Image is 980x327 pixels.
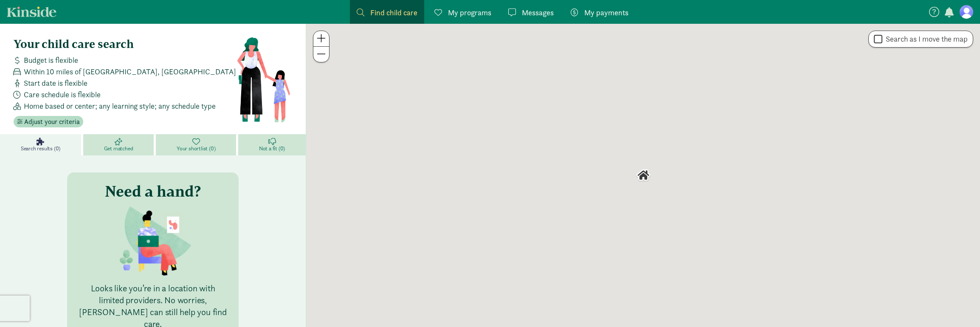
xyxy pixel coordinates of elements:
div: Click to see details [636,168,651,183]
label: Search as I move the map [882,34,968,44]
span: Home based or center; any learning style; any schedule type [24,100,216,112]
a: Kinside [7,6,56,17]
a: Not a fit (0) [238,134,306,155]
span: Search results (0) [21,145,60,152]
span: Not a fit (0) [259,145,285,152]
a: Get matched [83,134,156,155]
span: Within 10 miles of [GEOGRAPHIC_DATA], [GEOGRAPHIC_DATA] [24,66,236,77]
h3: Need a hand? [105,183,201,200]
span: Care schedule is flexible [24,89,101,100]
span: My programs [448,7,491,18]
span: Start date is flexible [24,77,87,89]
span: Get matched [104,145,133,152]
h4: Your child care search [14,37,237,51]
span: Messages [522,7,554,18]
span: Your shortlist (0) [177,145,215,152]
span: Budget is flexible [24,54,78,66]
span: Find child care [370,7,417,18]
span: My payments [584,7,628,18]
button: Adjust your criteria [14,116,83,128]
a: Your shortlist (0) [156,134,238,155]
span: Adjust your criteria [24,117,80,127]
